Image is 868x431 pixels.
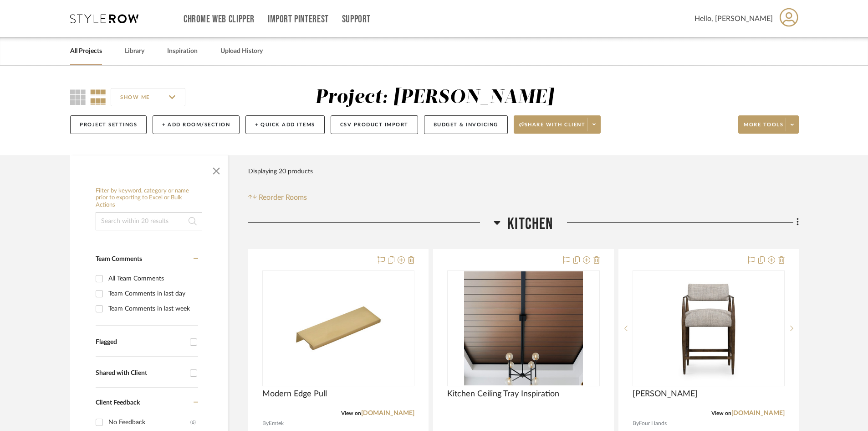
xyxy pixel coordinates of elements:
input: Search within 20 results [96,212,202,230]
h6: Filter by keyword, category or name prior to exporting to Excel or Bulk Actions [96,187,202,209]
span: By [262,419,269,428]
button: + Add Room/Section [153,115,240,134]
div: No Feedback [108,415,190,430]
span: Client Feedback [96,400,140,406]
a: Inspiration [167,45,198,57]
a: All Projects [70,45,102,57]
img: Kitchen Ceiling Tray Inspiration [464,271,582,385]
span: Team Comments [96,256,142,262]
span: View on [341,410,361,416]
a: Support [342,16,371,23]
span: View on [711,410,731,416]
div: 0 [633,271,784,386]
div: All Team Comments [108,271,196,286]
button: Reorder Rooms [248,192,307,203]
div: Flagged [96,338,185,346]
img: Waldon [652,271,766,385]
button: + Quick Add Items [245,115,325,134]
span: Hello, [PERSON_NAME] [694,13,773,24]
button: Project Settings [70,115,147,134]
a: Library [125,45,144,57]
span: Modern Edge Pull [262,389,327,399]
span: Emtek [269,419,284,428]
span: Kitchen [507,214,553,234]
a: Import Pinterest [268,16,329,23]
div: Displaying 20 products [248,162,313,181]
button: Budget & Invoicing [424,115,508,134]
span: By [633,419,639,428]
a: [DOMAIN_NAME] [731,410,785,416]
a: Chrome Web Clipper [184,16,255,23]
div: Project: [PERSON_NAME] [315,88,554,107]
span: Kitchen Ceiling Tray Inspiration [447,389,559,399]
button: Close [207,160,225,178]
img: Modern Edge Pull [281,271,395,385]
span: [PERSON_NAME] [633,389,698,399]
span: Four Hands [639,419,667,428]
div: Team Comments in last week [108,301,196,316]
span: More tools [744,121,783,135]
div: Team Comments in last day [108,286,196,301]
span: Share with client [519,121,586,135]
div: (6) [190,415,196,430]
span: Reorder Rooms [259,192,307,203]
button: Share with client [514,115,601,134]
button: More tools [738,115,799,134]
a: Upload History [220,45,263,57]
button: CSV Product Import [331,115,418,134]
div: Shared with Client [96,369,185,377]
a: [DOMAIN_NAME] [361,410,414,416]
